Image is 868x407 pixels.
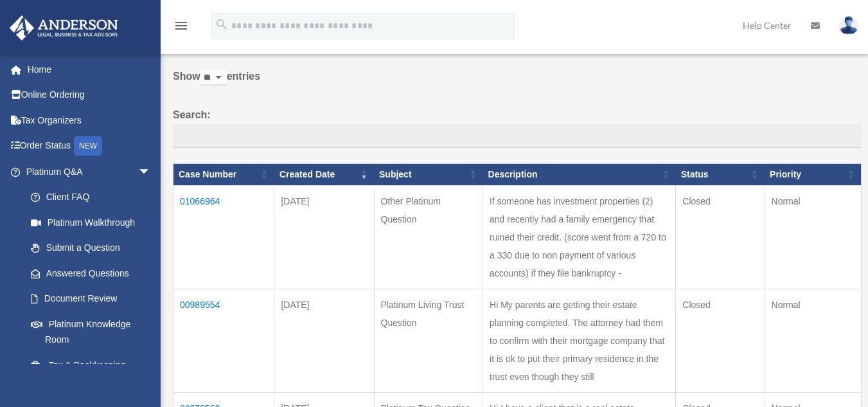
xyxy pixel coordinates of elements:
img: User Pic [839,16,858,35]
a: Document Review [18,286,164,312]
td: 00989554 [173,289,274,392]
td: Hi My parents are getting their estate planning completed. The attorney had them to confirm with ... [483,289,676,392]
a: Answered Questions [18,260,157,286]
span: arrow_drop_down [138,159,164,185]
a: Tax Organizers [9,107,170,133]
div: NEW [74,136,102,156]
td: Normal [765,185,861,289]
td: 01066964 [173,185,274,289]
td: Platinum Living Trust Question [374,289,483,392]
a: Platinum Q&Aarrow_drop_down [9,159,164,185]
a: Online Ordering [9,82,170,108]
a: Order StatusNEW [9,133,170,159]
label: Search: [173,106,862,149]
a: Tax & Bookkeeping Packages [18,352,164,393]
td: [DATE] [274,185,374,289]
th: Subject: activate to sort column ascending [374,164,483,186]
td: [DATE] [274,289,374,392]
th: Priority: activate to sort column ascending [765,164,861,186]
th: Status: activate to sort column ascending [676,164,765,186]
a: Client FAQ [18,185,164,210]
td: If someone has investment properties (2) and recently had a family emergency that ruined their cr... [483,185,676,289]
img: Anderson Advisors Platinum Portal [6,15,122,41]
a: Home [9,57,170,82]
th: Description: activate to sort column ascending [483,164,676,186]
a: Platinum Knowledge Room [18,311,164,352]
td: Normal [765,289,861,392]
th: Case Number: activate to sort column ascending [173,164,274,186]
a: menu [173,23,189,33]
a: Platinum Walkthrough [18,210,164,235]
i: search [215,17,229,32]
input: Search: [173,124,862,149]
td: Closed [676,289,765,392]
a: Submit a Question [18,235,164,261]
label: Show entries [173,68,862,98]
i: menu [173,18,189,33]
td: Other Platinum Question [374,185,483,289]
select: Showentries [200,71,227,86]
td: Closed [676,185,765,289]
th: Created Date: activate to sort column ascending [274,164,374,186]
